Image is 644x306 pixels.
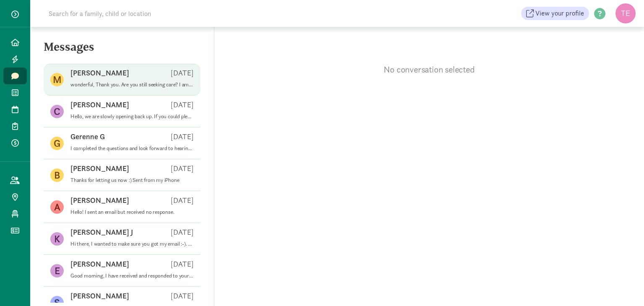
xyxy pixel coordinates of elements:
p: [PERSON_NAME] J [70,227,133,237]
p: Hi there, I wanted to make sure you got my email :-). Are we still on for 510 [DATE]? [70,241,194,247]
h5: Messages [30,40,214,60]
p: I completed the questions and look forward to hearing from you soon. Have a good week! [70,145,194,152]
p: [DATE] [171,163,194,174]
p: wonderful, Thank you. Are you still seeking care? I am looking forward to our zoom on the 5h. Do ... [70,81,194,88]
input: Search for a family, child or location [44,5,279,22]
p: [PERSON_NAME] [70,100,129,110]
figure: K [50,232,64,246]
iframe: Chat Widget [602,266,644,306]
p: Thanks for letting us now :) Sent from my iPhone [70,177,194,184]
p: [DATE] [171,259,194,269]
p: [PERSON_NAME] [70,195,129,205]
p: No conversation selected [214,64,644,75]
p: [DATE] [171,132,194,142]
p: Hello, we are slowly opening back up. If you could please fill out our interest form, it will hel... [70,113,194,120]
a: View your profile [521,7,589,20]
p: [DATE] [171,227,194,237]
p: Gerenne G [70,132,105,142]
figure: G [50,137,64,150]
figure: B [50,169,64,182]
figure: C [50,105,64,118]
p: Good morning, I have received and responded to your email this morning 🙂 thank you for following ... [70,272,194,279]
figure: M [50,73,64,86]
p: [DATE] [171,195,194,205]
p: [DATE] [171,291,194,301]
p: [DATE] [171,68,194,78]
figure: A [50,200,64,214]
p: [PERSON_NAME] [70,291,129,301]
p: Hello! I sent an email but received no response. [70,209,194,215]
p: [DATE] [171,100,194,110]
p: [PERSON_NAME] [70,259,129,269]
span: View your profile [535,8,584,18]
p: [PERSON_NAME] [70,68,129,78]
p: [PERSON_NAME] [70,163,129,174]
figure: E [50,264,64,277]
